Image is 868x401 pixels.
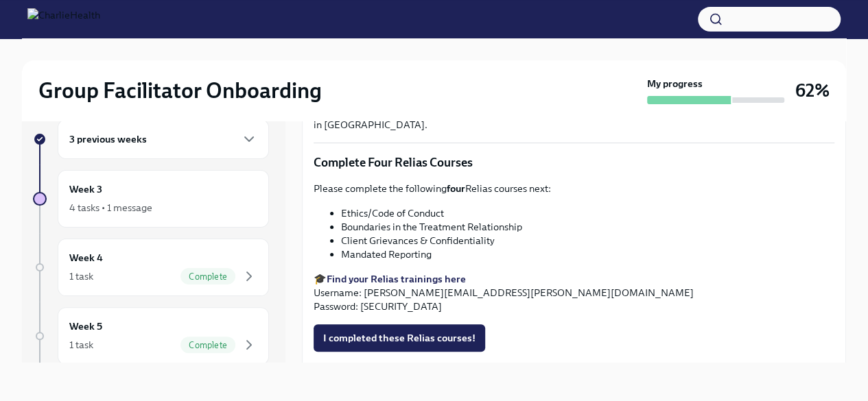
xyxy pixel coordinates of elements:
[341,206,834,220] li: Ethics/Code of Conduct
[314,154,834,171] p: Complete Four Relias Courses
[38,77,322,104] h2: Group Facilitator Onboarding
[33,239,269,296] a: Week 41 taskComplete
[341,247,834,261] li: Mandated Reporting
[27,8,100,30] img: CharlieHealth
[58,119,269,159] div: 3 previous weeks
[314,272,834,313] p: 🎓 Username: [PERSON_NAME][EMAIL_ADDRESS][PERSON_NAME][DOMAIN_NAME] Password: [SECURITY_DATA]
[69,269,93,283] div: 1 task
[314,324,485,352] button: I completed these Relias courses!
[180,340,235,350] span: Complete
[69,182,102,197] h6: Week 3
[647,77,703,90] strong: My progress
[69,201,152,215] div: 4 tasks • 1 message
[69,319,102,334] h6: Week 5
[69,338,93,352] div: 1 task
[33,170,269,228] a: Week 34 tasks • 1 message
[447,182,465,195] strong: four
[341,234,834,247] li: Client Grievances & Confidentiality
[33,307,269,365] a: Week 51 taskComplete
[323,331,476,345] span: I completed these Relias courses!
[69,132,147,147] h6: 3 previous weeks
[795,78,830,103] h3: 62%
[69,250,103,265] h6: Week 4
[327,273,466,285] a: Find your Relias trainings here
[341,220,834,234] li: Boundaries in the Treatment Relationship
[314,182,834,195] p: Please complete the following Relias courses next:
[180,271,235,282] span: Complete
